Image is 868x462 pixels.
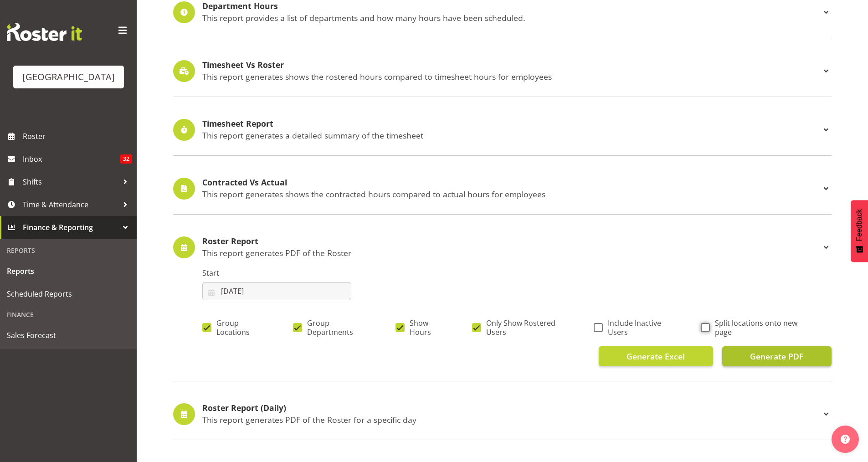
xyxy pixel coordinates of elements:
[202,72,821,82] p: This report generates shows the rostered hours compared to timesheet hours for employees
[2,324,134,347] a: Sales Forecast
[7,264,130,278] span: Reports
[481,318,568,337] span: Only Show Rostered Users
[202,130,821,140] p: This report generates a detailed summary of the timesheet
[841,435,850,444] img: help-xxl-2.png
[405,318,447,337] span: Show Hours
[202,404,821,413] h4: Roster Report (Daily)
[851,200,868,262] button: Feedback - Show survey
[2,260,134,282] a: Reports
[202,237,821,246] h4: Roster Report
[202,178,821,187] h4: Contracted Vs Actual
[2,305,134,324] div: Finance
[202,415,821,425] p: This report generates PDF of the Roster for a specific day
[23,129,132,143] span: Roster
[710,318,806,337] span: Split locations onto new page
[2,282,134,305] a: Scheduled Reports
[22,70,115,84] div: [GEOGRAPHIC_DATA]
[23,152,120,166] span: Inbox
[173,1,832,23] div: Department Hours This report provides a list of departments and how many hours have been scheduled.
[173,178,832,200] div: Contracted Vs Actual This report generates shows the contracted hours compared to actual hours fo...
[7,329,130,342] span: Sales Forecast
[211,318,267,337] span: Group Locations
[302,318,370,337] span: Group Departments
[7,287,130,301] span: Scheduled Reports
[120,154,132,164] span: 32
[750,350,803,362] span: Generate PDF
[2,241,134,260] div: Reports
[627,350,685,362] span: Generate Excel
[173,236,832,258] div: Roster Report This report generates PDF of the Roster
[173,60,832,82] div: Timesheet Vs Roster This report generates shows the rostered hours compared to timesheet hours fo...
[202,248,821,258] p: This report generates PDF of the Roster
[173,403,832,425] div: Roster Report (Daily) This report generates PDF of the Roster for a specific day
[23,175,118,189] span: Shifts
[599,346,713,366] button: Generate Excel
[23,221,118,234] span: Finance & Reporting
[855,209,863,241] span: Feedback
[202,282,351,300] input: Click to select...
[722,346,832,366] button: Generate PDF
[173,119,832,141] div: Timesheet Report This report generates a detailed summary of the timesheet
[202,2,821,11] h4: Department Hours
[603,318,675,337] span: Include Inactive Users
[23,198,118,211] span: Time & Attendance
[202,119,821,128] h4: Timesheet Report
[202,61,821,70] h4: Timesheet Vs Roster
[202,13,821,23] p: This report provides a list of departments and how many hours have been scheduled.
[202,267,351,278] label: Start
[7,23,82,41] img: Rosterit website logo
[202,189,821,199] p: This report generates shows the contracted hours compared to actual hours for employees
